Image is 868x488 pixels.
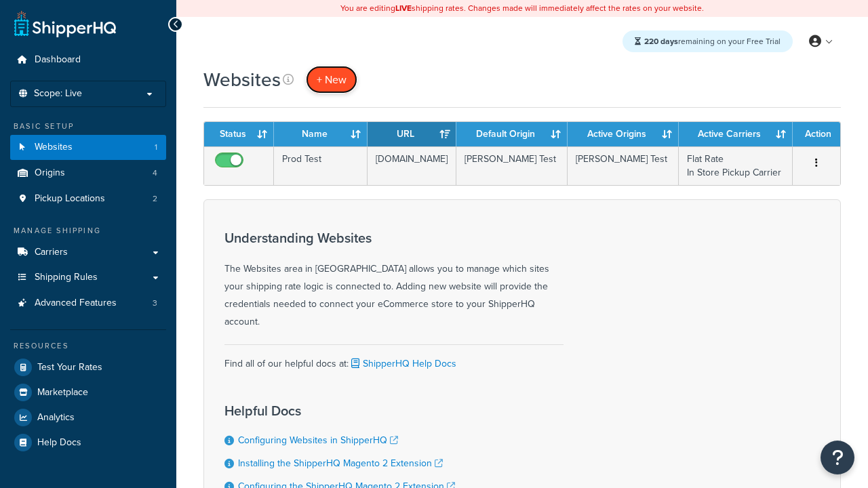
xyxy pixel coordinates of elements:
div: remaining on your Free Trial [623,30,793,52]
span: 3 [153,298,157,309]
span: Scope: Live [34,88,82,100]
h1: Websites [203,66,281,93]
a: Shipping Rules [10,265,166,290]
div: Find all of our helpful docs at: [224,344,564,373]
a: ShipperHQ Help Docs [349,357,456,371]
li: Websites [10,135,166,160]
a: Dashboard [10,47,166,73]
span: Pickup Locations [35,193,105,205]
a: Help Docs [10,430,166,455]
td: [PERSON_NAME] Test [456,146,568,185]
span: Carriers [35,247,68,258]
th: Active Origins: activate to sort column ascending [568,122,679,146]
td: [DOMAIN_NAME] [368,146,456,185]
a: Marketplace [10,380,166,405]
span: Analytics [37,412,75,424]
a: Analytics [10,405,166,430]
th: Active Carriers: activate to sort column ascending [679,122,793,146]
h3: Helpful Docs [224,403,469,418]
span: Help Docs [37,437,81,449]
span: Websites [35,142,73,153]
a: Origins 4 [10,161,166,186]
button: Open Resource Center [821,441,854,474]
span: Test Your Rates [37,362,102,373]
div: Manage Shipping [10,225,166,237]
a: Carriers [10,240,166,265]
a: Installing the ShipperHQ Magento 2 Extension [238,456,443,470]
th: Name: activate to sort column ascending [274,122,368,146]
li: Pickup Locations [10,186,166,211]
div: Basic Setup [10,121,166,132]
div: The Websites area in [GEOGRAPHIC_DATA] allows you to manage which sites your shipping rate logic ... [224,230,564,331]
a: Websites 1 [10,135,166,160]
li: Origins [10,161,166,186]
span: 1 [155,142,157,153]
td: Prod Test [274,146,368,185]
td: Flat Rate In Store Pickup Carrier [679,146,793,185]
a: + New [306,66,357,94]
span: Origins [35,167,65,179]
th: Action [793,122,840,146]
span: 2 [153,193,157,205]
li: Advanced Features [10,291,166,316]
span: + New [317,72,347,87]
div: Resources [10,340,166,352]
h3: Understanding Websites [224,230,564,245]
a: Test Your Rates [10,355,166,380]
a: Configuring Websites in ShipperHQ [238,433,398,447]
a: ShipperHQ Home [14,10,116,37]
th: URL: activate to sort column ascending [368,122,456,146]
span: Marketplace [37,387,88,399]
span: Advanced Features [35,298,117,309]
th: Default Origin: activate to sort column ascending [456,122,568,146]
strong: 220 days [644,35,678,47]
span: Shipping Rules [35,272,98,283]
span: 4 [153,167,157,179]
span: Dashboard [35,54,81,66]
a: Advanced Features 3 [10,291,166,316]
td: [PERSON_NAME] Test [568,146,679,185]
th: Status: activate to sort column ascending [204,122,274,146]
a: Pickup Locations 2 [10,186,166,211]
b: LIVE [395,2,412,14]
